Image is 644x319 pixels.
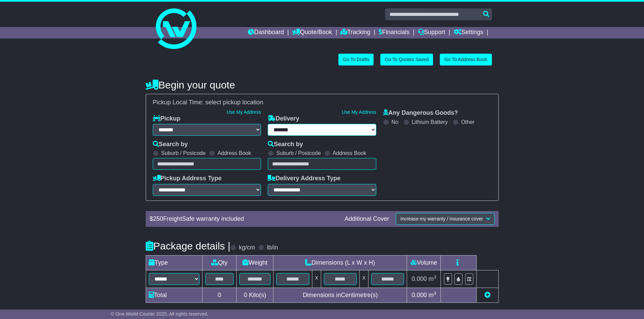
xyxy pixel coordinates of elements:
span: © One World Courier 2025. All rights reserved. [111,311,209,317]
td: Type [146,255,202,270]
td: x [312,270,321,288]
a: Financials [379,27,409,38]
a: Go To Drafts [338,54,374,65]
td: Qty [202,255,237,270]
label: kg/cm [239,244,255,251]
a: Support [418,27,445,38]
a: Go To Address Book [440,54,492,65]
label: Address Book [333,150,366,156]
td: Total [146,288,202,302]
label: No [391,119,398,125]
td: Weight [237,255,273,270]
td: x [360,270,368,288]
label: Address Book [217,150,251,156]
div: $ FreightSafe warranty included [146,215,341,223]
label: Suburb / Postcode [161,150,206,156]
label: Pickup Address Type [153,175,222,182]
label: Lithium Battery [412,119,448,125]
div: Pickup Local Time: [149,99,495,106]
sup: 3 [434,274,436,280]
span: m [429,275,436,282]
h4: Package details | [146,240,231,251]
span: 0.000 [412,275,427,282]
div: Additional Cover [341,215,392,223]
span: 0.000 [412,292,427,298]
label: lb/in [267,244,278,251]
a: Settings [454,27,483,38]
a: Dashboard [248,27,284,38]
a: Quote/Book [292,27,332,38]
a: Add new item [484,292,491,298]
span: 0 [244,292,247,298]
label: Suburb / Postcode [276,150,321,156]
td: 0 [202,288,237,302]
label: Delivery Address Type [268,175,340,182]
span: m [429,292,436,298]
label: Search by [153,141,188,148]
a: Use My Address [226,109,261,115]
label: Any Dangerous Goods? [383,109,458,117]
label: Other [461,119,475,125]
span: 250 [153,215,163,222]
a: Use My Address [342,109,376,115]
td: Dimensions (L x W x H) [273,255,407,270]
a: Go To Quotes Saved [380,54,433,65]
td: Kilo(s) [237,288,273,302]
label: Search by [268,141,303,148]
span: Increase my warranty / insurance cover [400,216,483,221]
td: Volume [407,255,441,270]
h4: Begin your quote [146,79,499,90]
sup: 3 [434,291,436,296]
span: select pickup location [206,99,263,106]
label: Delivery [268,115,299,123]
button: Increase my warranty / insurance cover [396,213,494,225]
a: Tracking [340,27,370,38]
label: Pickup [153,115,181,123]
td: Dimensions in Centimetre(s) [273,288,407,302]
